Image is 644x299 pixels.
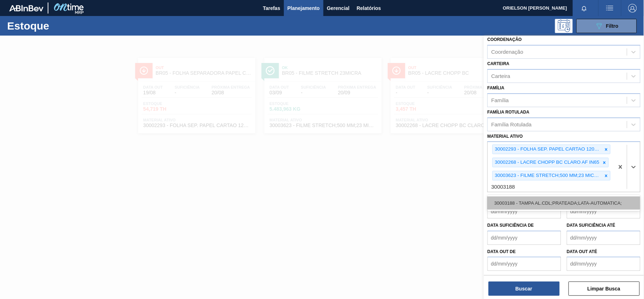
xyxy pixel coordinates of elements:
button: Filtro [576,19,637,33]
span: Tarefas [263,4,280,12]
label: Material ativo [487,134,523,139]
button: Notificações [573,3,596,13]
input: dd/mm/yyyy [487,204,561,219]
div: Coordenação [491,49,523,55]
h1: Estoque [7,22,112,30]
label: Data suficiência até [567,223,616,228]
div: Pogramando: nenhum usuário selecionado [555,19,573,33]
img: TNhmsLtSVTkK8tSr43FrP2fwEKptu5GPRR3wAAAABJRU5ErkJggg== [9,5,43,11]
label: Coordenação [487,37,522,42]
div: 30002293 - FOLHA SEP. PAPEL CARTAO 1200x1000M 350g [493,145,602,154]
div: Família [491,97,509,103]
label: Data out de [487,249,516,254]
input: dd/mm/yyyy [487,257,561,271]
img: Logout [628,4,637,12]
div: Carteira [491,73,510,79]
label: Data out até [567,249,597,254]
input: dd/mm/yyyy [487,231,561,245]
div: Família Rotulada [491,121,532,127]
span: Filtro [606,23,619,29]
span: Relatórios [357,4,381,12]
div: 30003188 - TAMPA AL.CDL;PRATEADA;LATA-AUTOMATICA; [487,196,640,210]
span: Planejamento [287,4,320,12]
label: Carteira [487,61,510,66]
span: Gerencial [327,4,350,12]
div: 30003623 - FILME STRETCH;500 MM;23 MICRA;;HISTRETCH [493,171,602,180]
label: Família [487,85,505,90]
input: dd/mm/yyyy [567,257,640,271]
label: Data suficiência de [487,223,534,228]
label: Família Rotulada [487,110,529,115]
input: dd/mm/yyyy [567,231,640,245]
img: userActions [606,4,614,12]
input: dd/mm/yyyy [567,204,640,219]
div: 30002268 - LACRE CHOPP BC CLARO AF IN65 [493,158,601,167]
